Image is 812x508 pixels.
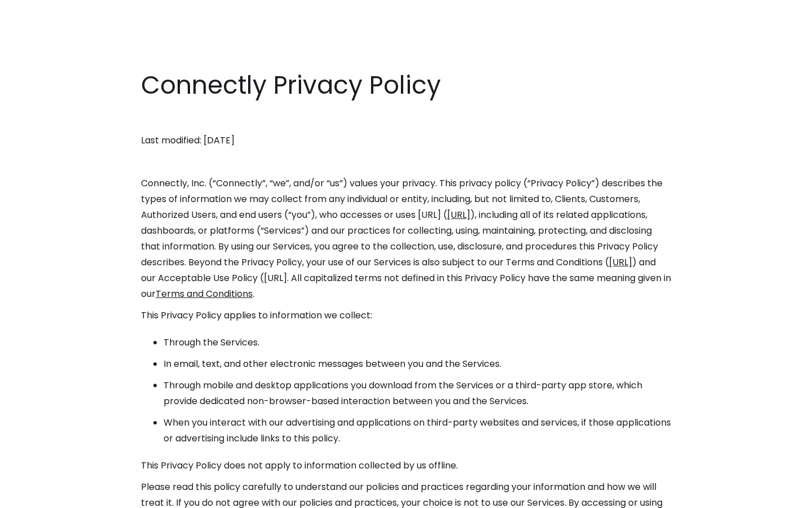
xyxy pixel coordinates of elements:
[164,378,671,409] li: Through mobile and desktop applications you download from the Services or a third-party app store...
[156,287,253,300] a: Terms and Conditions
[141,308,671,323] p: This Privacy Policy applies to information we collect:
[447,208,470,221] a: [URL]
[609,256,632,269] a: [URL]
[23,488,68,504] ul: Language list
[141,111,671,127] p: ‍
[164,415,671,446] li: When you interact with our advertising and applications on third-party websites and services, if ...
[11,487,68,504] aside: Language selected: English
[141,154,671,170] p: ‍
[141,458,671,474] p: This Privacy Policy does not apply to information collected by us offline.
[164,356,671,372] li: In email, text, and other electronic messages between you and the Services.
[164,335,671,351] li: Through the Services.
[141,176,671,302] p: Connectly, Inc. (“Connectly”, “we”, and/or “us”) values your privacy. This privacy policy (“Priva...
[141,133,671,148] p: Last modified: [DATE]
[141,68,671,103] h1: Connectly Privacy Policy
